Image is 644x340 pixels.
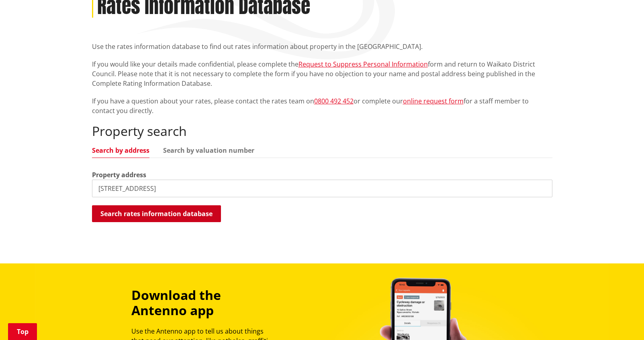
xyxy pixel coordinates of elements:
a: Search by valuation number [163,147,254,154]
label: Property address [92,170,146,180]
p: If you would like your details made confidential, please complete the form and return to Waikato ... [92,59,552,88]
h2: Property search [92,123,552,139]
a: Request to Suppress Personal Information [298,60,428,69]
a: Search by address [92,147,149,154]
button: Search rates information database [92,205,221,222]
iframe: Messenger Launcher [607,306,636,335]
p: If you have a question about your rates, please contact the rates team on or complete our for a s... [92,96,552,115]
input: e.g. Duke Street NGARUAWAHIA [92,180,552,197]
a: Top [8,323,37,340]
a: online request form [403,97,464,105]
h3: Download the Antenno app [131,287,277,318]
a: 0800 492 452 [314,97,354,105]
p: Use the rates information database to find out rates information about property in the [GEOGRAPHI... [92,42,552,51]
